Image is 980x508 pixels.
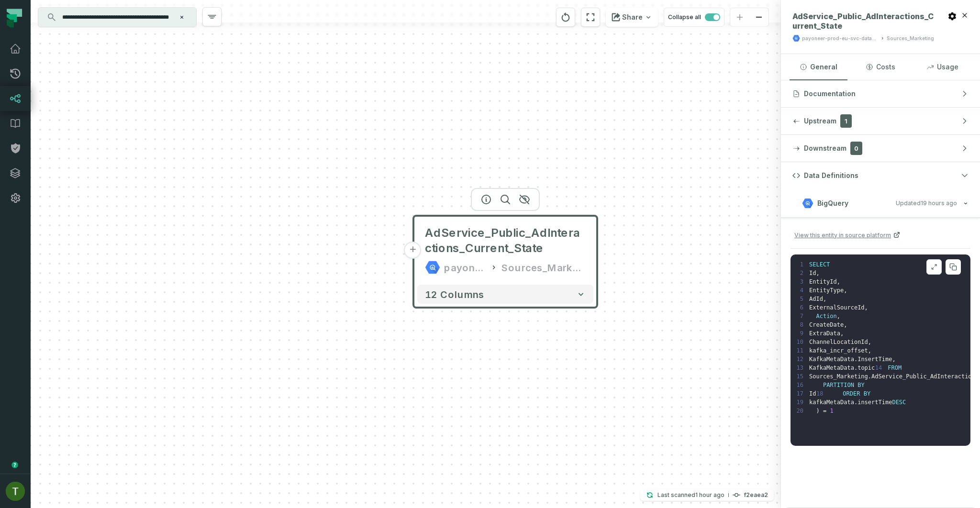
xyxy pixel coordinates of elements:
[816,270,819,276] span: ,
[809,373,868,380] span: Sources_Marketing
[794,231,891,240] span: View this entity in source platform
[796,398,809,407] span: 19
[781,135,980,162] button: Downstream0
[817,199,848,208] span: BigQuery
[804,116,836,126] span: Upstream
[816,389,829,398] span: 18
[809,270,816,276] span: Id
[796,286,809,295] span: 4
[425,288,484,300] span: 12 columns
[854,356,857,363] span: .
[809,296,823,302] span: AdId
[781,218,980,455] div: BigQueryUpdated[DATE] 1:04:11 AM
[854,364,857,371] span: .
[796,338,809,346] span: 10
[809,287,844,294] span: EntityType
[606,8,658,27] button: Share
[809,399,854,406] span: kafkaMetaData
[823,296,826,302] span: ,
[657,490,724,500] p: Last scanned
[781,162,980,189] button: Data Definitions
[830,408,833,414] span: 1
[868,347,871,354] span: ,
[425,225,586,256] span: AdService_Public_AdInteractions_Current_State
[796,312,809,320] span: 7
[792,11,934,31] span: AdService_Public_AdInteractions_Current_State
[823,408,826,414] span: =
[854,399,857,406] span: .
[744,492,768,498] h4: f2eaea2
[809,339,868,345] span: ChannelLocationId
[781,108,980,134] button: Upstream1
[809,347,868,354] span: kafka_incr_offset
[796,277,809,286] span: 3
[887,35,934,42] div: Sources_Marketing
[857,382,864,388] span: BY
[501,260,586,275] div: Sources_Marketing
[804,89,856,99] span: Documentation
[640,489,774,501] button: Last scanned[DATE] 7:21:13 PMf2eaea2
[796,295,809,303] span: 5
[796,269,809,277] span: 2
[857,399,892,406] span: insertTime
[809,261,830,268] span: SELECT
[177,12,187,22] button: Clear search query
[844,287,847,294] span: ,
[823,382,854,388] span: PARTITION
[875,364,888,372] span: 14
[837,313,840,320] span: ,
[850,142,862,155] span: 0
[865,304,868,311] span: ,
[809,278,837,285] span: EntityId
[864,390,870,397] span: BY
[796,381,809,389] span: 16
[857,356,892,363] span: InsertTime
[809,364,854,371] span: KafkaMetaData
[840,114,852,128] span: 1
[802,35,878,42] div: payoneer-prod-eu-svc-data-016f
[844,321,847,328] span: ,
[809,330,840,337] span: ExtraData
[892,356,895,363] span: ,
[796,355,809,364] span: 12
[804,144,846,153] span: Downstream
[796,320,809,329] span: 8
[444,260,486,275] div: payoneer-prod-eu-svc-data-016f
[804,171,858,180] span: Data Definitions
[816,313,836,320] span: Action
[794,227,901,243] a: View this entity in source platform
[837,278,840,285] span: ,
[809,321,844,328] span: CreateDate
[868,339,871,345] span: ,
[896,199,957,207] span: Updated
[11,461,19,469] div: Tooltip anchor
[851,54,909,80] button: Costs
[796,260,809,269] span: 1
[857,364,875,371] span: topic
[868,373,871,380] span: .
[809,356,854,363] span: KafkaMetaData
[796,329,809,338] span: 9
[892,399,906,406] span: DESC
[404,242,422,259] button: +
[695,491,724,498] relative-time: Sep 4, 2025, 7:21 PM GMT+3
[796,389,809,398] span: 17
[796,364,809,372] span: 13
[781,80,980,107] button: Documentation
[792,197,969,210] button: BigQueryUpdated[DATE] 1:04:11 AM
[840,330,844,337] span: ,
[664,8,724,27] button: Collapse all
[6,482,25,501] img: avatar of Tomer Galun
[888,364,902,371] span: FROM
[816,408,819,414] span: )
[913,54,971,80] button: Usage
[921,199,957,207] relative-time: Sep 4, 2025, 1:04 AM GMT+3
[790,54,847,80] button: General
[749,8,768,27] button: zoom out
[843,390,860,397] span: ORDER
[796,303,809,312] span: 6
[796,372,809,381] span: 15
[809,304,865,311] span: ExternalSourceId
[796,346,809,355] span: 11
[796,407,809,415] span: 20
